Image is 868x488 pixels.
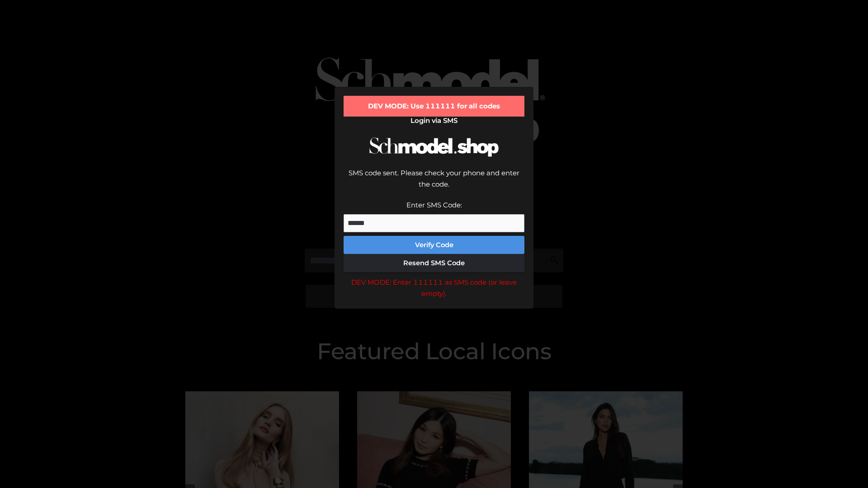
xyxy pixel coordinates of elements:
div: DEV MODE: Use 111111 for all codes [344,96,524,117]
img: Schmodel Logo [366,129,502,165]
div: SMS code sent. Please check your phone and enter the code. [344,167,524,199]
button: Resend SMS Code [344,254,524,272]
label: Enter SMS Code: [406,201,462,209]
div: DEV MODE: Enter 111111 as SMS code (or leave empty). [344,277,524,300]
button: Verify Code [344,236,524,254]
h2: Login via SMS [344,117,524,125]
